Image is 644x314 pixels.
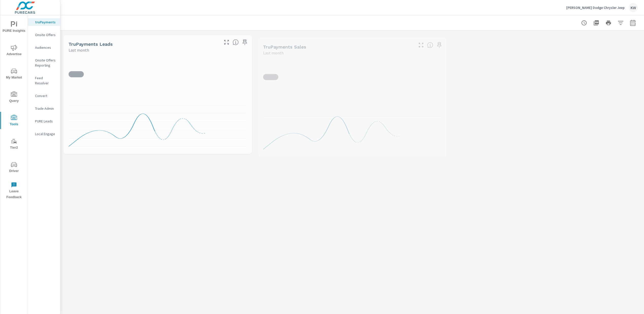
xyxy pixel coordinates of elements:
div: KW [629,3,638,12]
p: Feed Resolver [35,75,56,86]
p: Audiences [35,45,56,50]
span: Leave Feedback [2,182,26,200]
span: My Market [2,68,26,81]
p: Onsite Offers Reporting [35,58,56,68]
p: [PERSON_NAME] Dodge Chrysler Jeep [566,5,625,10]
div: PURE Leads [28,117,60,125]
p: PURE Leads [35,119,56,124]
div: Audiences [28,44,60,51]
span: Tools [2,115,26,127]
div: truPayments [28,18,60,26]
button: Make Fullscreen [222,38,231,46]
span: The number of truPayments leads. [233,39,239,45]
h5: truPayments Sales [263,44,306,50]
h5: truPayments Leads [69,41,113,47]
span: Number of sales matched to a truPayments lead. [Source: This data is sourced from the dealer's DM... [427,42,433,48]
p: Last month [263,50,284,56]
div: Feed Resolver [28,74,60,87]
p: Onsite Offers [35,32,56,37]
p: truPayments [35,20,56,25]
div: Trade Admin [28,105,60,112]
button: Apply Filters [616,18,626,28]
button: "Export Report to PDF" [591,18,601,28]
span: Save this to your personalized report [241,38,249,46]
span: Query [2,91,26,104]
span: Advertise [2,45,26,57]
button: Make Fullscreen [417,41,425,49]
p: Local Engage [35,131,56,136]
p: Convert [35,93,56,98]
span: PURE Insights [2,21,26,34]
button: Select Date Range [628,18,638,28]
span: Save this to your personalized report [435,41,443,49]
span: Tier2 [2,138,26,151]
div: nav menu [0,15,28,202]
div: Onsite Offers [28,31,60,39]
button: Print Report [603,18,614,28]
p: Last month [69,47,89,53]
span: Driver [2,162,26,174]
p: Trade Admin [35,106,56,111]
div: Local Engage [28,130,60,138]
div: Convert [28,92,60,100]
div: Onsite Offers Reporting [28,56,60,69]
